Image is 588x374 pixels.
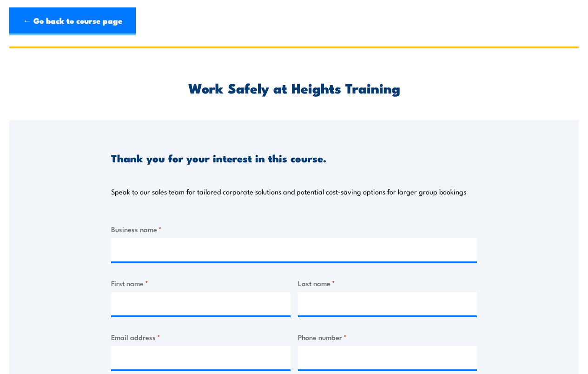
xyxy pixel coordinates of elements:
label: Business name [111,224,477,234]
label: First name [111,278,291,288]
label: Last name [298,278,477,288]
p: Speak to our sales team for tailored corporate solutions and potential cost-saving options for la... [111,187,466,196]
h3: Thank you for your interest in this course. [111,153,326,163]
label: Phone number [298,332,477,342]
a: ← Go back to course page [9,7,136,35]
h2: Work Safely at Heights Training [111,81,477,93]
label: Email address [111,332,291,342]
